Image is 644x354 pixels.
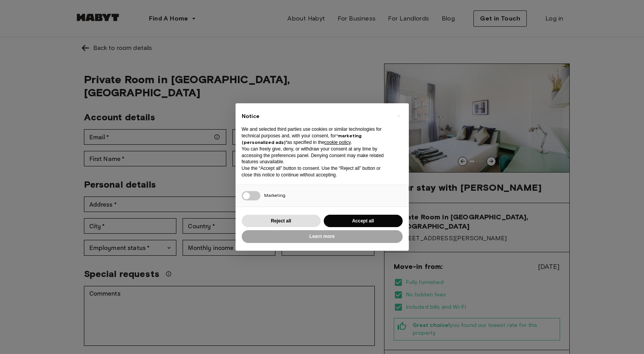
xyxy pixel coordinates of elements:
p: We and selected third parties use cookies or similar technologies for technical purposes and, wit... [242,126,390,145]
button: Reject all [242,215,321,227]
button: Learn more [242,230,403,243]
span: × [397,111,400,120]
p: Use the “Accept all” button to consent. Use the “Reject all” button or close this notice to conti... [242,165,390,178]
button: Close this notice [393,109,405,122]
strong: “marketing (personalized ads)” [242,133,362,145]
a: cookie policy [325,140,351,145]
h2: Notice [242,113,390,120]
span: Marketing [264,192,285,198]
button: Accept all [324,215,403,227]
p: You can freely give, deny, or withdraw your consent at any time by accessing the preferences pane... [242,146,390,165]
